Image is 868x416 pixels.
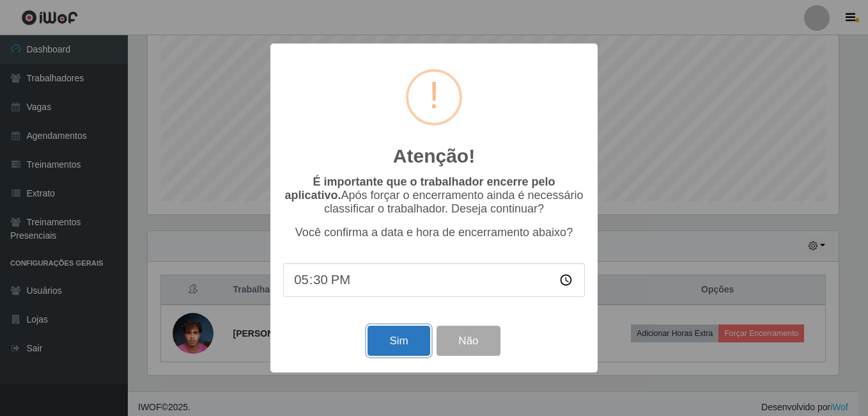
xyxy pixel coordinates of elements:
p: Após forçar o encerramento ainda é necessário classificar o trabalhador. Deseja continuar? [283,175,585,216]
h2: Atenção! [393,145,475,168]
b: É importante que o trabalhador encerre pelo aplicativo. [284,175,555,202]
p: Você confirma a data e hora de encerramento abaixo? [283,226,585,239]
button: Sim [368,326,430,356]
button: Não [437,326,500,356]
